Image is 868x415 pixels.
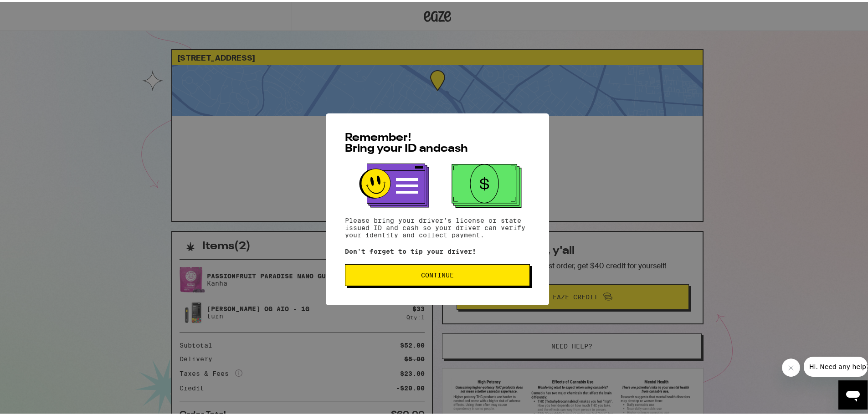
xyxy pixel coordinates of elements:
span: Remember! Bring your ID and cash [345,131,468,153]
span: Hi. Need any help? [5,6,66,14]
iframe: Button to launch messaging window [838,379,868,408]
span: Continue [421,270,454,277]
p: Don't forget to tip your driver! [345,246,530,253]
iframe: Close message [782,357,800,375]
p: Please bring your driver's license or state issued ID and cash so your driver can verify your ide... [345,215,530,237]
button: Continue [345,262,530,284]
iframe: Message from company [804,355,868,375]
